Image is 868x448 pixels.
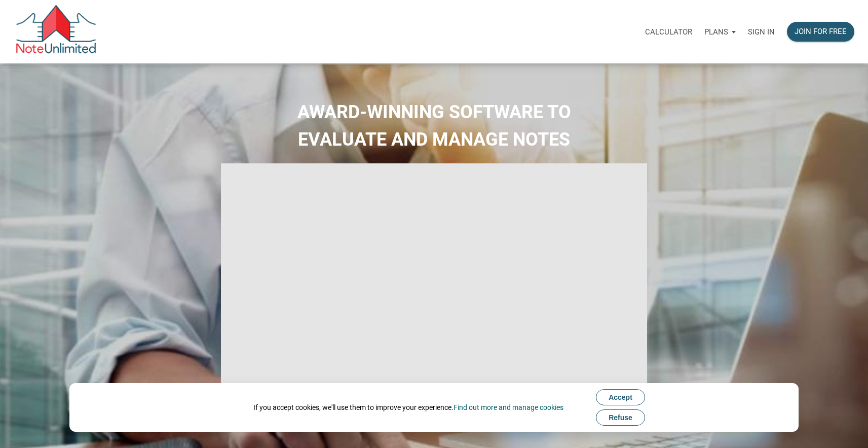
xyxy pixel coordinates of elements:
[454,403,563,411] a: Find out more and manage cookies
[639,16,698,48] a: Calculator
[742,16,781,48] a: Sign in
[645,27,692,37] p: Calculator
[795,26,847,38] div: Join for free
[253,402,563,412] div: If you accept cookies, we'll use them to improve your experience.
[748,27,775,37] p: Sign in
[596,409,645,426] button: Refuse
[609,413,632,422] span: Refuse
[221,163,648,403] iframe: NoteUnlimited
[8,98,860,153] h2: AWARD-WINNING SOFTWARE TO EVALUATE AND MANAGE NOTES
[698,16,742,48] a: Plans
[596,389,645,405] button: Accept
[787,22,854,42] button: Join for free
[698,17,742,47] button: Plans
[704,27,728,37] p: Plans
[609,393,632,401] span: Accept
[781,16,860,48] a: Join for free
